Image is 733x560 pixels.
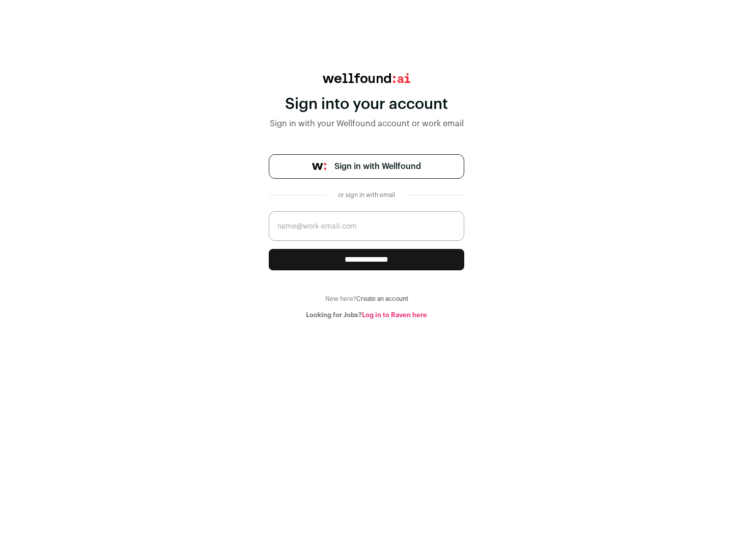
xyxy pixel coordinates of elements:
[269,95,464,114] div: Sign into your account
[323,73,410,83] img: wellfound:ai
[362,312,427,318] a: Log in to Raven here
[312,163,326,170] img: wellfound-symbol-flush-black-fb3c872781a75f747ccb3a119075da62bfe97bd399995f84a933054e44a575c4.png
[269,295,464,303] div: New here?
[269,211,464,241] input: name@work-email.com
[269,118,464,130] div: Sign in with your Wellfound account or work email
[269,154,464,179] a: Sign in with Wellfound
[334,160,421,173] span: Sign in with Wellfound
[356,296,408,302] a: Create an account
[269,311,464,319] div: Looking for Jobs?
[334,191,399,199] div: or sign in with email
